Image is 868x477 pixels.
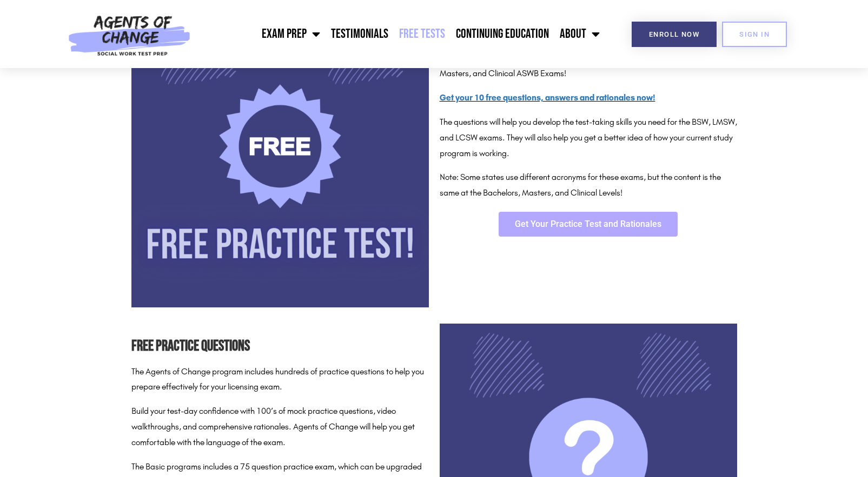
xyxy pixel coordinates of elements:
[450,21,554,48] a: Continuing Education
[440,170,737,201] p: Note: Some states use different acronyms for these exams, but the content is the same at the Bach...
[722,22,787,47] a: SIGN IN
[499,212,678,237] a: Get Your Practice Test and Rationales
[131,364,429,395] p: The Agents of Change program includes hundreds of practice questions to help you prepare effectiv...
[554,21,605,48] a: About
[131,404,429,450] p: Build your test-day confidence with 100’s of mock practice questions, video walkthroughs, and com...
[394,21,450,48] a: Free Tests
[326,21,394,48] a: Testimonials
[739,31,770,38] span: SIGN IN
[515,220,661,229] span: Get Your Practice Test and Rationales
[649,31,699,38] span: Enroll Now
[632,22,717,47] a: Enroll Now
[440,92,655,103] a: Get your 10 free questions, answers and rationales now!
[440,115,737,161] p: The questions will help you develop the test-taking skills you need for the BSW, LMSW, and LCSW e...
[131,334,429,359] h2: Free Practice Questions
[196,21,605,48] nav: Menu
[256,21,326,48] a: Exam Prep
